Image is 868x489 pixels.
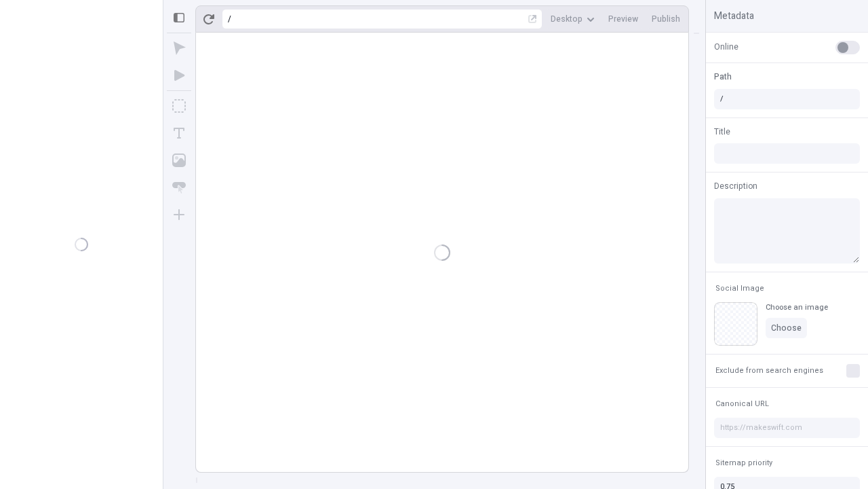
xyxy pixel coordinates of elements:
span: Publish [652,14,680,24]
button: Choose [766,318,807,338]
span: Sitemap priority [715,458,772,468]
span: Choose [771,323,802,333]
span: Desktop [551,14,583,24]
button: Publish [646,9,686,29]
span: Path [714,71,732,83]
button: Exclude from search engines [713,363,826,379]
span: Description [714,180,757,192]
span: Preview [608,14,638,24]
button: Sitemap priority [713,455,775,471]
span: Online [714,41,738,53]
button: Image [167,148,191,173]
div: / [228,14,231,24]
button: Canonical URL [713,396,772,412]
button: Social Image [713,280,767,297]
button: Box [167,94,191,118]
button: Text [167,121,191,145]
button: Desktop [545,9,600,29]
span: Exclude from search engines [715,365,823,376]
span: Social Image [715,283,764,293]
div: Choose an image [766,302,828,312]
span: Canonical URL [715,399,769,409]
button: Button [167,175,191,200]
span: Title [714,126,730,138]
input: https://makeswift.com [714,418,860,438]
button: Preview [603,9,644,29]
